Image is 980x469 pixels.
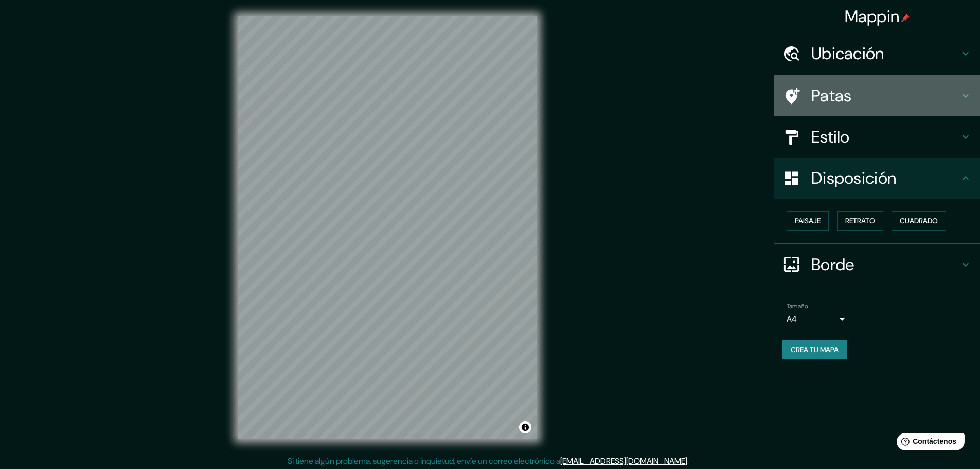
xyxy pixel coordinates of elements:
[689,455,690,466] font: .
[238,16,537,439] canvas: Mapa
[811,126,850,148] font: Estilo
[787,314,797,324] font: A4
[519,421,531,433] button: Activar o desactivar atribución
[811,43,884,64] font: Ubicación
[774,116,980,158] div: Estilo
[837,211,883,231] button: Retrato
[900,216,938,225] font: Cuadrado
[811,85,852,107] font: Patas
[782,340,847,359] button: Crea tu mapa
[811,254,854,275] font: Borde
[774,244,980,285] div: Borde
[795,216,821,225] font: Paisaje
[811,167,896,189] font: Disposición
[787,302,808,310] font: Tamaño
[560,456,687,466] a: [EMAIL_ADDRESS][DOMAIN_NAME]
[774,33,980,74] div: Ubicación
[787,311,848,327] div: A4
[687,456,689,466] font: .
[892,211,946,231] button: Cuadrado
[774,158,980,199] div: Disposición
[774,75,980,116] div: Patas
[690,455,692,466] font: .
[845,216,875,225] font: Retrato
[288,456,560,466] font: Si tiene algún problema, sugerencia o inquietud, envíe un correo electrónico a
[888,429,969,458] iframe: Lanzador de widgets de ayuda
[787,211,829,231] button: Paisaje
[791,345,839,354] font: Crea tu mapa
[901,14,910,22] img: pin-icon.png
[845,6,900,27] font: Mappin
